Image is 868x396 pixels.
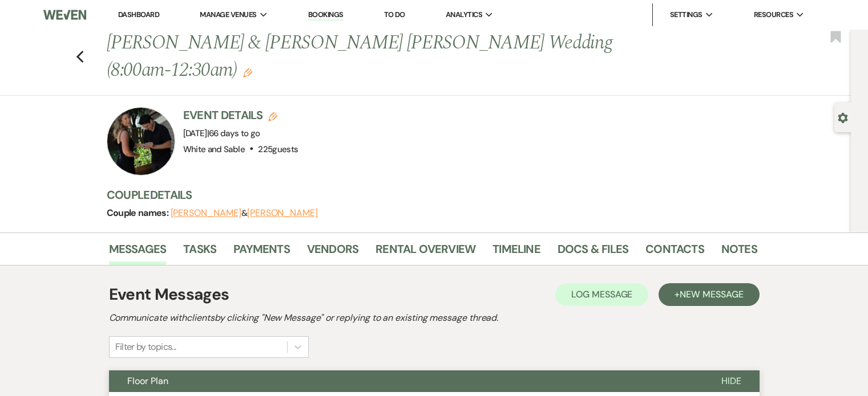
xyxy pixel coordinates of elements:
[183,144,245,155] span: White and Sable
[571,288,632,300] span: Log Message
[209,128,260,139] span: 66 days to go
[258,144,298,155] span: 225 guests
[446,9,482,21] span: Analytics
[171,209,241,218] button: [PERSON_NAME]
[207,128,260,139] span: |
[43,3,86,27] img: Weven Logo
[107,30,618,84] h1: [PERSON_NAME] & [PERSON_NAME] [PERSON_NAME] Wedding (8:00am-12:30am)
[118,10,159,19] a: Dashboard
[109,311,760,325] h2: Communicate with clients by clicking "New Message" or replying to an existing message thread.
[171,207,318,219] span: &
[109,283,229,307] h1: Event Messages
[492,240,540,265] a: Timeline
[183,128,260,139] span: [DATE]
[307,240,358,265] a: Vendors
[200,9,256,21] span: Manage Venues
[183,107,298,123] h3: Event Details
[247,209,318,218] button: [PERSON_NAME]
[555,283,648,306] button: Log Message
[233,240,290,265] a: Payments
[127,375,168,387] span: Floor Plan
[115,340,176,354] div: Filter by topics...
[109,240,167,265] a: Messages
[680,288,743,300] span: New Message
[645,240,704,265] a: Contacts
[754,9,793,21] span: Resources
[659,283,759,306] button: +New Message
[721,375,741,387] span: Hide
[308,10,344,21] a: Bookings
[384,10,405,19] a: To Do
[703,370,760,392] button: Hide
[107,207,171,219] span: Couple names:
[243,67,252,77] button: Edit
[376,240,475,265] a: Rental Overview
[721,240,757,265] a: Notes
[109,370,703,392] button: Floor Plan
[107,187,746,203] h3: Couple Details
[670,9,703,21] span: Settings
[183,240,216,265] a: Tasks
[558,240,628,265] a: Docs & Files
[838,112,848,123] button: Open lead details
